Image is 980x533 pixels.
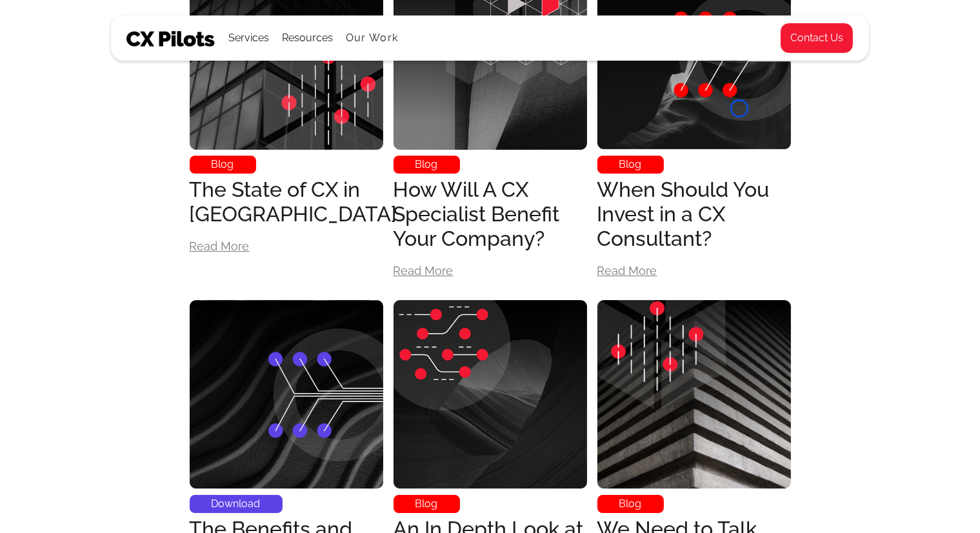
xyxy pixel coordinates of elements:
[190,241,250,252] div: Read More
[394,495,460,513] div: Blog
[597,265,657,277] div: Read More
[394,177,587,251] div: How Will A CX Specialist Benefit Your Company?
[597,495,664,513] div: Blog
[190,495,283,513] div: Download
[282,16,333,60] div: Resources
[190,177,397,226] div: The State of CX in [GEOGRAPHIC_DATA]
[597,177,791,251] div: When Should You Invest in a CX Consultant?
[394,265,454,277] div: Read More
[394,156,460,174] div: Blog
[597,156,664,174] div: Blog
[228,29,269,47] div: Services
[228,16,269,60] div: Services
[346,32,398,44] a: Our Work
[190,156,256,174] div: Blog
[282,29,333,47] div: Resources
[780,23,854,54] a: Contact Us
